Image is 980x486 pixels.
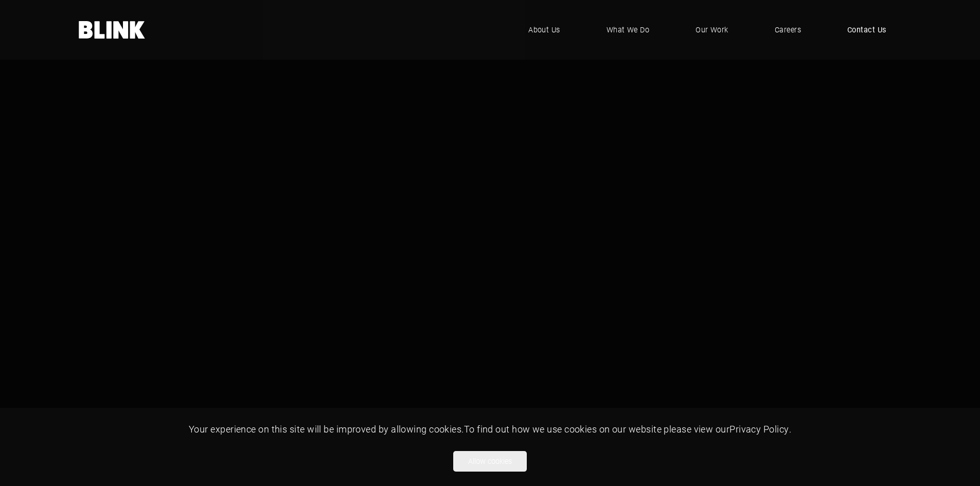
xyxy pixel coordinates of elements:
span: Careers [775,24,801,35]
span: Our Work [696,24,728,35]
a: Careers [759,14,816,45]
a: Our Work [680,14,744,45]
span: Contact Us [847,24,886,35]
span: What We Do [607,24,650,35]
span: Your experience on this site will be improved by allowing cookies. To find out how we use cookies... [189,423,791,435]
a: About Us [513,14,576,45]
a: Home [79,21,146,39]
a: What We Do [591,14,665,45]
a: Privacy Policy [729,423,789,435]
a: Contact Us [832,14,902,45]
button: Allow cookies [453,451,527,472]
span: About Us [528,24,560,35]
